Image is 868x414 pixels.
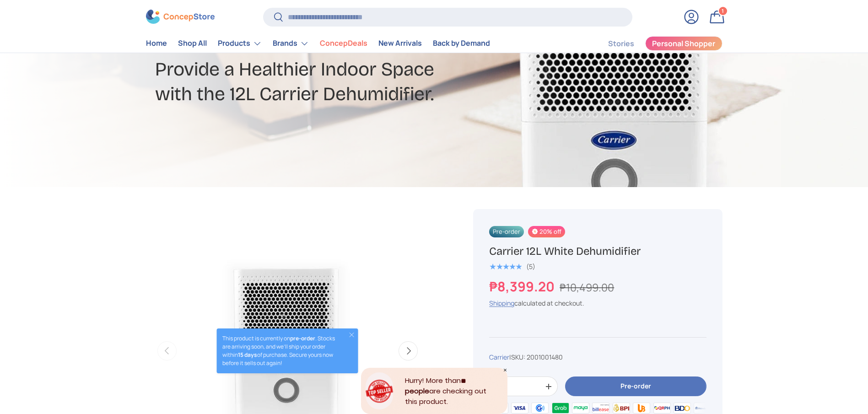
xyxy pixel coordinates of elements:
a: Personal Shopper [645,36,722,51]
span: 2001001480 [527,353,563,361]
div: (5) [526,263,535,270]
div: 5.0 out of 5.0 stars [489,263,522,271]
strong: pre-order [290,334,315,342]
button: Pre-order [565,376,706,396]
a: Stories [608,35,634,53]
span: SKU: [511,353,525,361]
summary: Brands [267,34,314,53]
h1: Carrier 12L White Dehumidifier [489,244,706,258]
a: Shop All [178,35,207,53]
div: Close [503,368,507,372]
h2: Provide a Healthier Indoor Space with the 12L Carrier Dehumidifier. [155,57,507,107]
div: calculated at checkout. [489,298,706,308]
a: 5.0 out of 5.0 stars (5) [489,261,535,271]
span: Personal Shopper [652,40,715,48]
strong: ₱8,399.20 [489,277,557,296]
span: ★★★★★ [489,262,522,271]
a: Home [146,35,167,53]
a: Carrier [489,353,509,361]
img: ConcepStore [146,10,215,24]
span: Pre-order [489,226,524,237]
a: ConcepDeals [320,35,367,53]
span: | [509,353,563,361]
a: Shipping [489,299,514,307]
s: ₱10,499.00 [560,280,614,295]
nav: Primary [146,34,490,53]
nav: Secondary [586,34,722,53]
span: 20% off [528,226,565,237]
p: This product is currently on . Stocks are arriving soon, and we’ll ship your order within of purc... [222,334,340,367]
a: Back by Demand [433,35,490,53]
span: 1 [722,8,724,15]
strong: 15 days [238,351,257,359]
a: New Arrivals [378,35,422,53]
summary: Products [212,34,267,53]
